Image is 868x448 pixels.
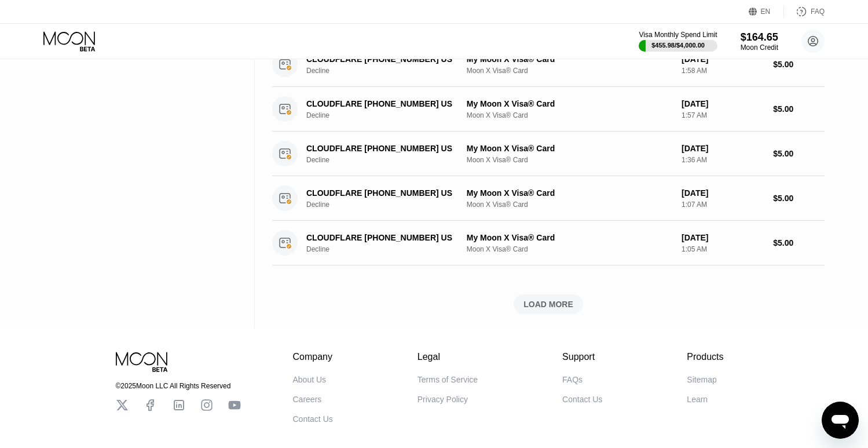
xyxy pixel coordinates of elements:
div: Moon X Visa® Card [467,245,672,253]
div: Visa Monthly Spend Limit [639,31,717,39]
div: Moon X Visa® Card [467,67,672,75]
div: Decline [306,156,473,164]
div: FAQs [562,375,583,384]
div: Learn [687,395,708,404]
div: $455.98 / $4,000.00 [651,42,705,49]
div: 1:58 AM [682,67,764,75]
div: Support [562,352,602,362]
div: $5.00 [773,104,825,114]
div: Decline [306,201,473,209]
div: CLOUDFLARE [PHONE_NUMBER] USDeclineMy Moon X Visa® CardMoon X Visa® Card[DATE]1:36 AM$5.00 [272,132,825,176]
div: My Moon X Visa® Card [467,233,672,242]
div: Company [293,352,333,362]
div: Careers [293,395,322,404]
div: 1:07 AM [682,201,764,209]
div: [DATE] [682,188,764,198]
div: $5.00 [773,60,825,69]
div: Contact Us [562,395,602,404]
div: Contact Us [293,414,333,424]
div: $5.00 [773,238,825,247]
div: Moon Credit [741,43,778,52]
div: $5.00 [773,194,825,203]
div: CLOUDFLARE [PHONE_NUMBER] USDeclineMy Moon X Visa® CardMoon X Visa® Card[DATE]1:58 AM$5.00 [272,42,825,87]
div: Sitemap [687,375,716,384]
div: $5.00 [773,149,825,158]
div: About Us [293,375,327,384]
div: LOAD MORE [272,294,825,314]
div: CLOUDFLARE [PHONE_NUMBER] US [306,99,462,108]
div: EN [749,6,784,17]
div: Products [687,352,723,362]
div: My Moon X Visa® Card [467,99,672,108]
div: 1:57 AM [682,111,764,119]
div: $164.65Moon Credit [741,31,778,52]
div: © 2025 Moon LLC All Rights Reserved [116,382,241,390]
div: Moon X Visa® Card [467,111,672,119]
div: Legal [417,352,478,362]
div: My Moon X Visa® Card [467,144,672,153]
div: 1:05 AM [682,245,764,253]
div: [DATE] [682,144,764,153]
div: CLOUDFLARE [PHONE_NUMBER] US [306,188,462,198]
div: FAQ [811,8,825,16]
div: CLOUDFLARE [PHONE_NUMBER] US [306,233,462,242]
div: CLOUDFLARE [PHONE_NUMBER] US [306,144,462,153]
div: Terms of Service [417,375,478,384]
div: Privacy Policy [417,395,468,404]
div: [DATE] [682,233,764,242]
div: LOAD MORE [523,299,573,309]
div: [DATE] [682,99,764,108]
div: CLOUDFLARE [PHONE_NUMBER] USDeclineMy Moon X Visa® CardMoon X Visa® Card[DATE]1:05 AM$5.00 [272,221,825,265]
iframe: Button to launch messaging window [822,402,859,439]
div: CLOUDFLARE [PHONE_NUMBER] USDeclineMy Moon X Visa® CardMoon X Visa® Card[DATE]1:57 AM$5.00 [272,87,825,132]
div: CLOUDFLARE [PHONE_NUMBER] USDeclineMy Moon X Visa® CardMoon X Visa® Card[DATE]1:07 AM$5.00 [272,176,825,221]
div: Decline [306,67,473,75]
div: 1:36 AM [682,156,764,164]
div: FAQ [784,6,825,17]
div: EN [761,8,771,16]
div: $164.65 [741,31,778,43]
div: Decline [306,245,473,253]
div: Moon X Visa® Card [467,201,672,209]
div: My Moon X Visa® Card [467,188,672,198]
div: Decline [306,111,473,119]
div: Moon X Visa® Card [467,156,672,164]
div: Visa Monthly Spend Limit$455.98/$4,000.00 [639,31,717,52]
